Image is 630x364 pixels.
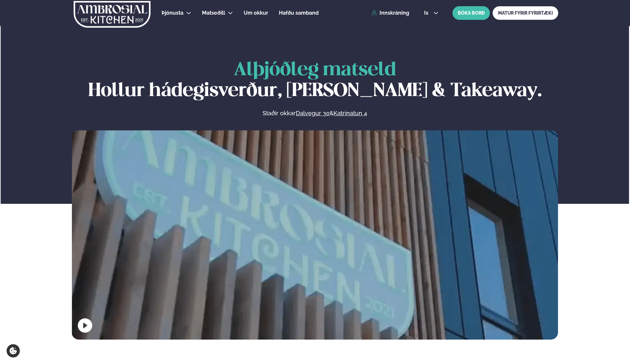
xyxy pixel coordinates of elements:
[162,10,183,16] span: Þjónusta
[202,10,225,16] span: Matseðill
[7,344,20,357] a: Cookie settings
[452,6,490,20] button: BÓKA BORÐ
[202,9,225,17] a: Matseðill
[279,10,319,16] span: Hafðu samband
[279,9,319,17] a: Hafðu samband
[72,60,558,102] h1: Hollur hádegisverður, [PERSON_NAME] & Takeaway.
[334,109,367,117] a: Katrinatun 4
[296,109,330,117] a: Dalvegur 30
[424,10,430,16] span: is
[73,1,151,28] img: logo
[192,109,438,117] p: Staðir okkar &
[244,10,268,16] span: Um okkur
[162,9,183,17] a: Þjónusta
[419,10,443,16] button: is
[372,10,409,16] a: Innskráning
[493,6,558,20] a: MATUR FYRIR FYRIRTÆKI
[244,9,268,17] a: Um okkur
[234,61,396,79] span: Alþjóðleg matseld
